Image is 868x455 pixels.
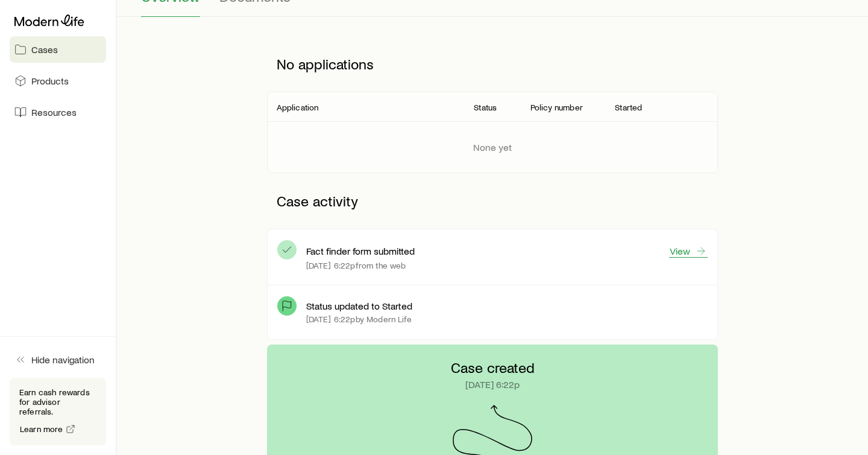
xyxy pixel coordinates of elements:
a: Resources [10,99,106,126]
p: Status [474,103,497,112]
button: Hide navigation [10,346,106,373]
p: Case created [451,359,535,376]
a: Products [10,68,106,94]
span: Hide navigation [31,354,95,366]
div: Earn cash rewards for advisor referrals.Learn more [10,378,106,445]
p: Case activity [267,183,719,219]
a: View [669,244,708,258]
span: Resources [31,106,77,118]
p: Earn cash rewards for advisor referrals. [19,387,96,416]
a: Cases [10,36,106,63]
span: Cases [31,43,58,56]
span: Products [31,75,69,87]
p: None yet [473,141,512,153]
p: [DATE] 6:22p [465,378,520,390]
p: [DATE] 6:22p from the web [306,261,406,270]
p: Fact finder form submitted [306,245,415,257]
p: Started [615,103,642,112]
p: Policy number [530,103,583,112]
p: Application [277,103,319,112]
span: Learn more [20,425,63,433]
p: Status updated to Started [306,300,412,312]
p: No applications [267,46,719,82]
p: [DATE] 6:22p by Modern Life [306,314,412,324]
